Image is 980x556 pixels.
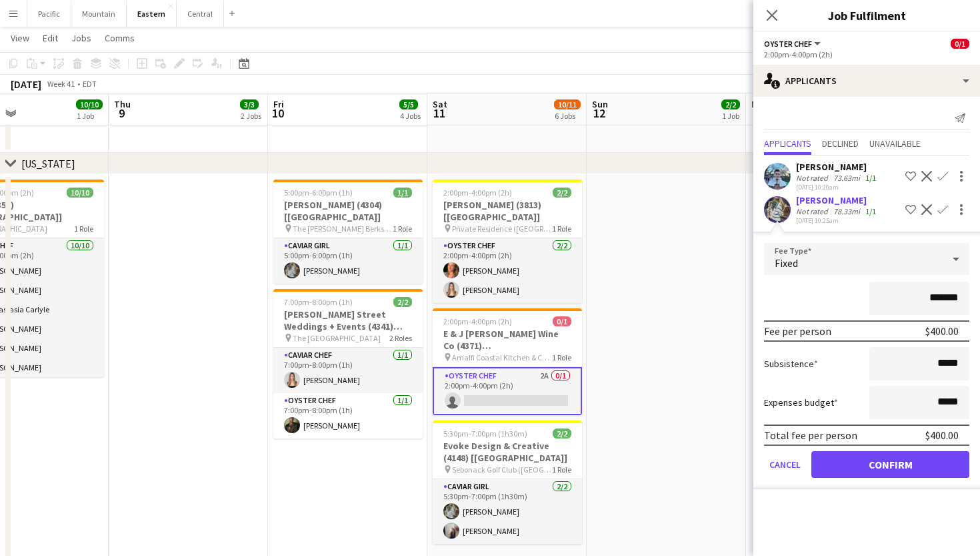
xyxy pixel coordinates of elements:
[77,111,102,121] div: 1 Job
[721,99,740,109] span: 2/2
[865,206,876,216] app-skills-label: 1/1
[831,173,863,183] div: 73.63mi
[553,429,571,439] span: 2/2
[433,180,582,303] app-job-card: 2:00pm-4:00pm (2h)2/2[PERSON_NAME] (3813) [[GEOGRAPHIC_DATA]] Private Residence ([GEOGRAPHIC_DATA...
[114,98,131,110] span: Thu
[452,224,552,234] span: Private Residence ([GEOGRAPHIC_DATA], [GEOGRAPHIC_DATA])
[11,32,29,44] span: View
[443,429,527,439] span: 5:30pm-7:00pm (1h30m)
[389,333,412,343] span: 2 Roles
[240,99,259,109] span: 3/3
[67,188,93,198] span: 10/10
[796,173,831,183] div: Not rated
[273,199,423,223] h3: [PERSON_NAME] (4304) [[GEOGRAPHIC_DATA]]
[822,139,859,148] span: Declined
[433,367,582,415] app-card-role: Oyster Chef2A0/12:00pm-4:00pm (2h)
[112,105,131,121] span: 9
[273,180,423,284] app-job-card: 5:00pm-6:00pm (1h)1/1[PERSON_NAME] (4304) [[GEOGRAPHIC_DATA]] The [PERSON_NAME] Berkshires (Lenox...
[925,429,959,442] div: $400.00
[177,1,224,27] button: Central
[71,32,91,44] span: Jobs
[273,98,284,110] span: Fri
[951,39,969,49] span: 0/1
[431,105,447,121] span: 11
[553,316,571,326] span: 0/1
[722,111,739,121] div: 1 Job
[753,65,980,97] div: Applicants
[433,98,447,110] span: Sat
[21,157,75,170] div: [US_STATE]
[433,308,582,415] div: 2:00pm-4:00pm (2h)0/1E & J [PERSON_NAME] Wine Co (4371) [[GEOGRAPHIC_DATA]] Amalfi Coastal Kitche...
[552,352,571,362] span: 1 Role
[393,188,412,198] span: 1/1
[37,29,63,47] a: Edit
[433,440,582,464] h3: Evoke Design & Creative (4148) [[GEOGRAPHIC_DATA]]
[433,238,582,303] app-card-role: Oyster Chef2/22:00pm-4:00pm (2h)[PERSON_NAME][PERSON_NAME]
[127,1,177,27] button: Eastern
[105,32,135,44] span: Comms
[443,316,512,326] span: 2:00pm-4:00pm (2h)
[273,308,423,332] h3: [PERSON_NAME] Street Weddings + Events (4341) [[GEOGRAPHIC_DATA]]
[284,188,353,198] span: 5:00pm-6:00pm (1h)
[99,29,140,47] a: Comms
[83,79,97,89] div: EDT
[71,1,127,27] button: Mountain
[443,188,512,198] span: 2:00pm-4:00pm (2h)
[764,451,806,478] button: Cancel
[44,79,77,89] span: Week 41
[811,451,969,478] button: Confirm
[66,29,97,47] a: Jobs
[400,111,421,121] div: 4 Jobs
[293,333,381,343] span: The [GEOGRAPHIC_DATA]
[553,188,571,198] span: 2/2
[433,421,582,544] app-job-card: 5:30pm-7:00pm (1h30m)2/2Evoke Design & Creative (4148) [[GEOGRAPHIC_DATA]] Sebonack Golf Club ([G...
[764,49,969,59] div: 2:00pm-4:00pm (2h)
[796,206,831,216] div: Not rated
[399,99,418,109] span: 5/5
[749,105,769,121] span: 13
[764,39,823,49] button: Oyster Chef
[764,324,831,338] div: Fee per person
[271,105,284,121] span: 10
[590,105,608,121] span: 12
[775,256,798,270] span: Fixed
[43,32,58,44] span: Edit
[831,206,863,216] div: 78.33mi
[452,465,552,475] span: Sebonack Golf Club ([GEOGRAPHIC_DATA], [GEOGRAPHIC_DATA])
[869,139,921,148] span: Unavailable
[552,224,571,234] span: 1 Role
[764,358,818,370] label: Subsistence
[796,194,879,206] div: [PERSON_NAME]
[555,111,580,121] div: 6 Jobs
[76,99,103,109] span: 10/10
[592,98,608,110] span: Sun
[764,39,812,49] span: Oyster Chef
[753,7,980,24] h3: Job Fulfilment
[925,324,959,338] div: $400.00
[764,396,838,408] label: Expenses budget
[393,297,412,307] span: 2/2
[284,297,353,307] span: 7:00pm-8:00pm (1h)
[796,161,879,173] div: [PERSON_NAME]
[433,328,582,352] h3: E & J [PERSON_NAME] Wine Co (4371) [[GEOGRAPHIC_DATA]]
[452,352,552,362] span: Amalfi Coastal Kitchen & Cocktails ([GEOGRAPHIC_DATA], [GEOGRAPHIC_DATA])
[273,289,423,439] div: 7:00pm-8:00pm (1h)2/2[PERSON_NAME] Street Weddings + Events (4341) [[GEOGRAPHIC_DATA]] The [GEOGR...
[552,465,571,475] span: 1 Role
[796,216,879,225] div: [DATE] 10:25am
[764,139,811,148] span: Applicants
[5,29,35,47] a: View
[27,1,71,27] button: Pacific
[11,77,41,91] div: [DATE]
[393,224,412,234] span: 1 Role
[751,98,769,110] span: Mon
[293,224,393,234] span: The [PERSON_NAME] Berkshires (Lenox, [GEOGRAPHIC_DATA])
[433,479,582,544] app-card-role: Caviar Girl2/25:30pm-7:00pm (1h30m)[PERSON_NAME][PERSON_NAME]
[433,199,582,223] h3: [PERSON_NAME] (3813) [[GEOGRAPHIC_DATA]]
[273,393,423,439] app-card-role: Oyster Chef1/17:00pm-8:00pm (1h)[PERSON_NAME]
[241,111,261,121] div: 2 Jobs
[865,173,876,183] app-skills-label: 1/1
[74,224,93,234] span: 1 Role
[796,183,879,192] div: [DATE] 10:20am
